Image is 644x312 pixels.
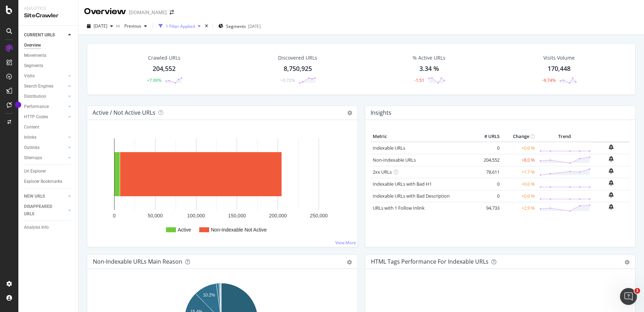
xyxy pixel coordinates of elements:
div: Analytics [24,6,72,12]
text: 150,000 [228,213,246,218]
div: -9.74% [542,77,556,83]
div: +7.99% [147,77,161,83]
a: Outlinks [24,144,66,151]
div: % Active URLs [413,54,445,61]
a: Analysis Info [24,224,73,231]
text: Active [178,227,191,233]
div: Sitemaps [24,154,42,162]
div: Inlinks [24,134,36,141]
a: Performance [24,103,66,110]
div: [DATE] [248,23,261,29]
text: 250,000 [310,213,328,218]
td: +2.9 % [501,202,537,214]
div: CURRENT URLS [24,31,55,39]
div: Tooltip anchor [15,102,21,108]
div: gear [625,260,630,265]
span: Segments [226,23,246,29]
div: gear [347,260,352,265]
text: 50,000 [148,213,163,218]
h4: Insights [371,108,391,118]
a: URLs with 1 Follow Inlink [373,205,425,211]
th: Change [501,131,537,142]
a: Visits [24,72,66,80]
div: Analysis Info [24,224,49,231]
td: +1.7 % [501,166,537,178]
a: 2xx URLs [373,169,392,175]
div: +0.72% [280,77,295,83]
a: Segments [24,62,73,70]
div: Performance [24,103,49,110]
div: DISAPPEARED URLS [24,203,60,218]
div: Crawled URLs [148,54,181,61]
text: 100,000 [187,213,205,218]
div: Search Engines [24,83,53,90]
svg: A chart. [93,131,349,241]
td: 204,552 [473,154,501,166]
div: bell-plus [609,168,614,174]
a: HTTP Codes [24,113,66,121]
text: 200,000 [269,213,287,218]
h4: Active / Not Active URLs [93,108,155,118]
a: Content [24,124,73,131]
div: Visits [24,72,35,80]
div: Segments [24,62,43,70]
a: Indexable URLs [373,145,405,151]
div: Explorer Bookmarks [24,178,62,185]
button: [DATE] [84,20,116,32]
th: Trend [537,131,592,142]
text: 10.2% [203,293,215,298]
text: Non-Indexable Not Active [211,227,267,233]
a: Indexable URLs with Bad H1 [373,181,432,187]
span: 1 [634,288,640,294]
th: # URLS [473,131,501,142]
button: Previous [122,20,150,32]
td: 0 [473,190,501,202]
a: Indexable URLs with Bad Description [373,193,450,199]
div: Discovered URLs [278,54,317,61]
div: [DOMAIN_NAME] [129,9,167,16]
a: View More [335,240,356,246]
div: 8,750,925 [284,64,312,73]
div: Distribution [24,93,46,100]
a: Search Engines [24,83,66,90]
td: 78,611 [473,166,501,178]
div: bell-plus [609,192,614,198]
td: +0.0 % [501,178,537,190]
div: bell-plus [609,144,614,150]
div: 170,448 [548,64,571,73]
td: 94,733 [473,202,501,214]
div: Content [24,124,39,131]
a: Distribution [24,93,66,100]
a: Movements [24,52,73,59]
div: arrow-right-arrow-left [170,10,174,15]
span: Previous [122,23,141,29]
div: bell-plus [609,204,614,210]
div: 3.34 % [419,64,439,73]
a: Sitemaps [24,154,66,162]
div: 204,552 [153,64,176,73]
div: Visits Volume [543,54,575,61]
a: Overview [24,42,73,49]
span: vs [116,23,122,29]
span: 2025 Sep. 5th [94,23,107,29]
a: Explorer Bookmarks [24,178,73,185]
text: 0 [113,213,116,218]
div: times [203,23,209,30]
div: Outlinks [24,144,40,151]
td: +0.0 % [501,190,537,202]
a: Non-Indexable URLs [373,157,416,163]
a: DISAPPEARED URLS [24,203,66,218]
a: CURRENT URLS [24,31,66,39]
a: NEW URLS [24,193,66,200]
div: HTTP Codes [24,113,48,121]
th: Metric [371,131,473,142]
div: Non-Indexable URLs Main Reason [93,258,182,265]
iframe: Intercom live chat [620,288,637,305]
td: +0.0 % [501,142,537,154]
div: bell-plus [609,156,614,162]
div: bell-plus [609,180,614,186]
div: -1.51 [414,77,424,83]
button: Segments[DATE] [215,20,264,32]
div: Overview [24,42,41,49]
